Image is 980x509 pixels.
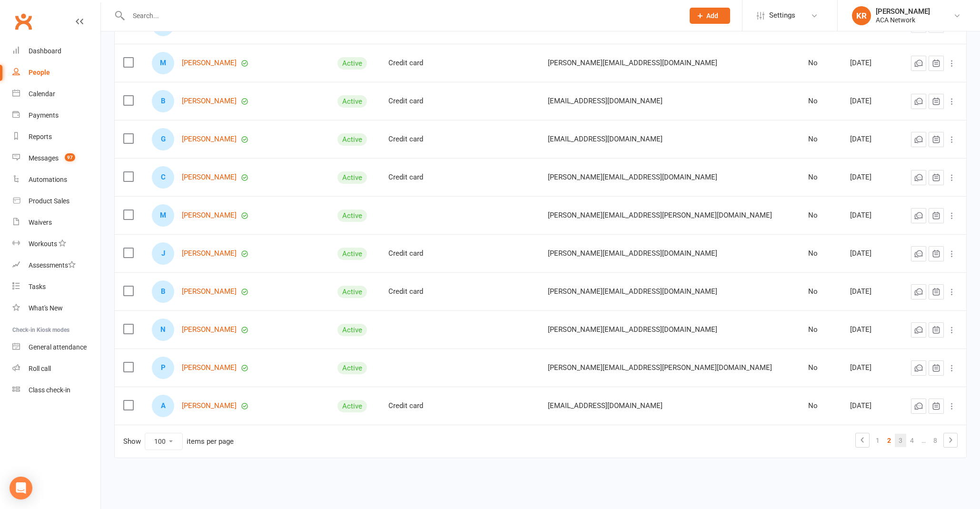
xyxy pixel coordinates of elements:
div: No [808,288,833,296]
div: [DATE] [850,402,889,410]
div: No [808,97,833,105]
a: Workouts [12,233,100,255]
span: [EMAIL_ADDRESS][DOMAIN_NAME] [548,92,663,110]
div: Dashboard [29,47,61,55]
a: [PERSON_NAME] [182,135,237,143]
a: Class kiosk mode [12,379,100,401]
div: Roll call [29,365,51,372]
div: Waivers [29,219,52,226]
div: Credit card [388,135,455,143]
div: [PERSON_NAME] [876,7,930,16]
div: Active [337,286,367,298]
div: Active [337,95,367,108]
span: [PERSON_NAME][EMAIL_ADDRESS][DOMAIN_NAME] [548,54,717,72]
div: Jay [152,242,174,265]
div: [DATE] [850,250,889,258]
span: [PERSON_NAME][EMAIL_ADDRESS][DOMAIN_NAME] [548,320,717,339]
div: [DATE] [850,326,889,334]
div: Active [337,210,367,222]
span: [PERSON_NAME][EMAIL_ADDRESS][PERSON_NAME][DOMAIN_NAME] [548,359,772,377]
a: [PERSON_NAME] [182,288,237,296]
div: Pattie [152,357,174,379]
div: Active [337,400,367,412]
div: Gabe [152,128,174,150]
a: Product Sales [12,190,100,212]
div: No [808,135,833,143]
div: No [808,402,833,410]
a: [PERSON_NAME] [182,211,237,220]
a: Reports [12,126,100,148]
div: No [808,326,833,334]
a: Roll call [12,358,100,379]
a: Assessments [12,255,100,276]
span: [PERSON_NAME][EMAIL_ADDRESS][DOMAIN_NAME] [548,282,717,300]
div: Active [337,248,367,260]
a: What's New [12,298,100,319]
a: [PERSON_NAME] [182,173,237,181]
div: [DATE] [850,59,889,67]
a: 4 [906,434,918,447]
div: Alicia [152,395,174,417]
a: [PERSON_NAME] [182,364,237,372]
div: ACA Network [876,16,930,24]
div: Show [123,433,234,450]
div: Barbara [152,90,174,112]
div: Active [337,171,367,184]
span: [PERSON_NAME][EMAIL_ADDRESS][DOMAIN_NAME] [548,244,717,262]
div: No [808,364,833,372]
a: 2 [883,434,895,447]
a: Waivers [12,212,100,233]
div: No [808,59,833,67]
div: Credit card [388,97,455,105]
a: [PERSON_NAME] [182,97,237,105]
a: Tasks [12,276,100,298]
span: [EMAIL_ADDRESS][DOMAIN_NAME] [548,397,663,415]
div: What's New [29,304,63,312]
a: [PERSON_NAME] [182,250,237,258]
span: [EMAIL_ADDRESS][DOMAIN_NAME] [548,130,663,148]
div: Credit card [388,59,455,67]
div: Product Sales [29,197,69,205]
div: No [808,173,833,181]
div: Credit card [388,250,455,258]
div: No [808,211,833,220]
a: People [12,62,100,83]
a: [PERSON_NAME] [182,326,237,334]
div: Megan [152,204,174,227]
div: Nicole [152,319,174,341]
a: [PERSON_NAME] [182,59,237,67]
div: Credit card [388,402,455,410]
div: Tasks [29,283,46,290]
a: General attendance kiosk mode [12,337,100,358]
a: Calendar [12,83,100,105]
div: Assessments [29,261,76,269]
a: 1 [872,434,883,447]
span: [PERSON_NAME][EMAIL_ADDRESS][DOMAIN_NAME] [548,168,717,186]
span: Settings [769,5,795,26]
div: KR [852,6,871,25]
div: [DATE] [850,288,889,296]
div: Active [337,133,367,146]
div: Open Intercom Messenger [10,477,32,499]
a: [PERSON_NAME] [182,402,237,410]
div: Class check-in [29,386,70,394]
div: Calendar [29,90,55,98]
div: [DATE] [850,173,889,181]
span: [PERSON_NAME][EMAIL_ADDRESS][PERSON_NAME][DOMAIN_NAME] [548,206,772,224]
div: Credit card [388,288,455,296]
div: Brian [152,280,174,303]
span: 97 [65,153,75,161]
a: Clubworx [11,10,35,33]
button: Add [690,8,730,24]
a: 3 [895,434,906,447]
div: Active [337,57,367,70]
div: Active [337,324,367,336]
div: Automations [29,176,67,183]
a: Automations [12,169,100,190]
div: General attendance [29,343,87,351]
a: 8 [930,434,941,447]
input: Search... [126,9,677,22]
div: Messages [29,154,59,162]
div: No [808,250,833,258]
div: [DATE] [850,364,889,372]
